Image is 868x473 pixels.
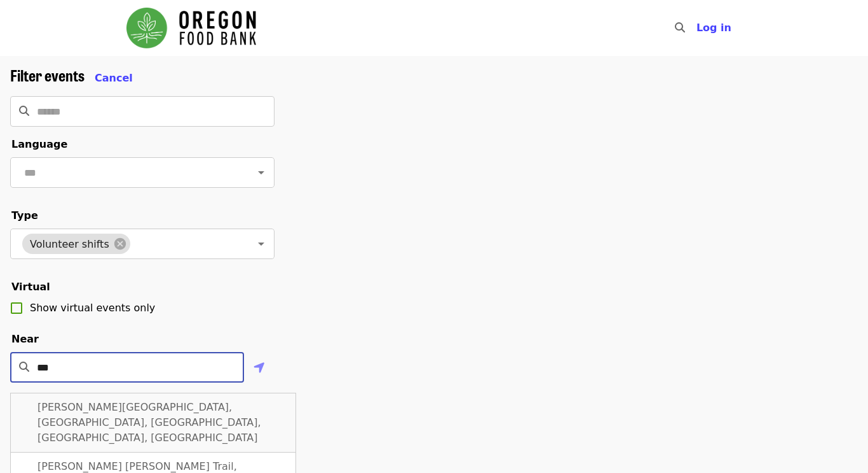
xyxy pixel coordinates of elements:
button: Cancel [95,71,133,86]
div: Volunteer shifts [22,234,130,254]
span: Show virtual events only [30,302,155,314]
span: Log in [696,22,731,34]
button: Open [252,235,270,253]
span: [PERSON_NAME][GEOGRAPHIC_DATA], [GEOGRAPHIC_DATA], [GEOGRAPHIC_DATA], [GEOGRAPHIC_DATA], [GEOGRAP... [37,401,261,444]
span: Near [11,333,39,345]
button: Use my location [244,353,275,384]
span: Virtual [11,281,50,293]
img: Oregon Food Bank - Home [126,8,256,48]
input: Search [693,13,703,43]
span: Language [11,138,67,150]
i: search icon [19,361,29,373]
span: Type [11,209,38,222]
button: Log in [686,15,742,41]
span: Cancel [95,72,133,84]
input: Search [37,96,275,127]
i: search icon [675,22,685,34]
span: Filter events [10,64,85,86]
span: Volunteer shifts [22,238,117,250]
input: Enter a location [37,352,244,383]
i: location-arrow icon [254,360,265,376]
i: search icon [19,105,29,117]
button: Open [252,164,270,181]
